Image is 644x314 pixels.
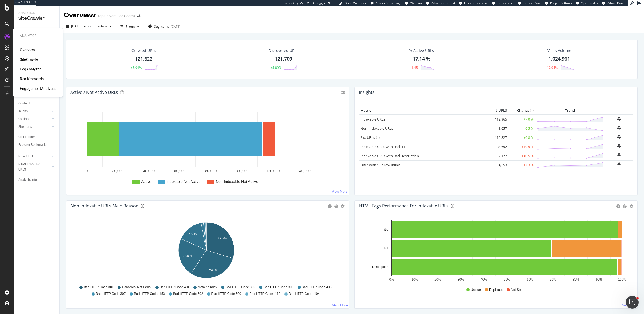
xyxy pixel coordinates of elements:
div: 1,024,961 [548,55,570,62]
th: Trend [535,107,605,115]
a: Open in dev [576,1,598,5]
a: Outlinks [18,116,50,122]
text: 100% [618,278,626,281]
svg: A chart. [359,220,631,283]
a: View More [621,303,636,308]
a: LogAnalyzer [20,66,41,72]
svg: A chart. [71,107,342,190]
text: 22.5% [183,254,192,258]
td: 2,172 [487,151,508,160]
span: Admin Page [607,1,624,5]
div: gear [629,204,633,208]
text: 60% [527,278,533,281]
text: 60,000 [174,169,186,173]
text: 30% [458,278,464,281]
text: 29.7% [218,237,227,240]
div: DISAPPEARED URLS [18,161,45,172]
a: Content [18,101,56,106]
th: # URLS [487,107,508,115]
a: RealKeywords [20,76,44,82]
h4: Active / Not Active URLs [70,89,118,96]
a: View More [332,303,348,308]
text: H1 [384,246,389,250]
text: Indexable Not Active [166,179,201,184]
div: 17.14 % [413,55,430,62]
div: Inlinks [18,108,28,114]
div: 121,709 [275,55,292,62]
div: bell-plus [617,135,621,139]
a: URLs with 1 Follow Inlink [360,163,400,167]
td: +10.5 % [508,142,535,151]
a: EngagementAnalytics [20,86,56,91]
div: bell-plus [617,153,621,157]
div: Viz Debugger: [307,1,326,5]
i: Options [341,91,345,94]
td: 112,965 [487,115,508,124]
div: Content [18,101,30,106]
div: Outlinks [18,116,30,122]
span: Bad HTTP Code 301 [84,285,114,290]
a: Explorer Bookmarks [18,142,56,148]
span: vs [88,24,92,28]
svg: A chart. [71,220,342,283]
div: HTML Tags Performance for Indexable URLs [359,203,448,209]
text: 80% [573,278,579,281]
span: Meta noindex [198,285,217,290]
text: 0 [86,169,88,173]
td: 4,553 [487,160,508,170]
span: Bad HTTP Code -104 [289,292,320,296]
text: 10% [411,278,418,281]
span: Open in dev [581,1,598,5]
div: circle-info [616,204,620,208]
span: Bad HTTP Code 502 [173,292,203,296]
text: 70% [550,278,556,281]
span: Bad HTTP Code 500 [211,292,241,296]
td: +49.5 % [508,151,535,160]
span: Bad HTTP Code -153 [134,292,165,296]
span: Unique [471,288,481,292]
text: 40,000 [143,169,155,173]
span: Open Viz Editor [345,1,367,5]
a: Analysis Info [18,177,56,183]
span: Project Settings [550,1,572,5]
div: arrow-right-arrow-left [137,14,140,18]
text: 20% [434,278,441,281]
div: -12.04% [546,65,558,70]
div: bell-plus [617,144,621,148]
div: +5.89% [270,65,281,70]
a: Indexable URLs [360,117,385,122]
span: Previous [92,24,107,29]
div: circle-info [328,204,332,208]
h4: Insights [359,89,375,96]
text: 15.1% [189,232,198,236]
span: Logs Projects List [464,1,488,5]
a: Open Viz Editor [339,1,367,5]
a: Logs Projects List [459,1,488,5]
span: Canonical Not Equal [122,285,151,290]
span: Admin Crawl Page [376,1,401,5]
div: bell-plus [617,162,621,166]
div: [DATE] [171,24,180,29]
span: Not Set [511,288,522,292]
div: Filters [126,24,135,29]
div: bell-plus [617,117,621,121]
button: Segments[DATE] [146,22,182,31]
a: Sitemaps [18,124,50,130]
div: +5.94% [131,65,142,70]
a: NEW URLS [18,153,50,159]
td: +7.3 % [508,160,535,170]
div: Crawled URLs [131,48,156,53]
th: Change [508,107,535,115]
div: Analytics [18,11,55,15]
div: Analytics [20,34,56,38]
text: 29.5% [209,269,218,272]
button: Filters [118,22,141,31]
div: bug [623,204,627,208]
div: SiteCrawler [20,57,39,62]
span: Bad HTTP Code 404 [160,285,189,290]
span: Duplicate [489,288,503,292]
span: Projects List [497,1,514,5]
a: Indexable URLs with Bad H1 [360,144,405,149]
